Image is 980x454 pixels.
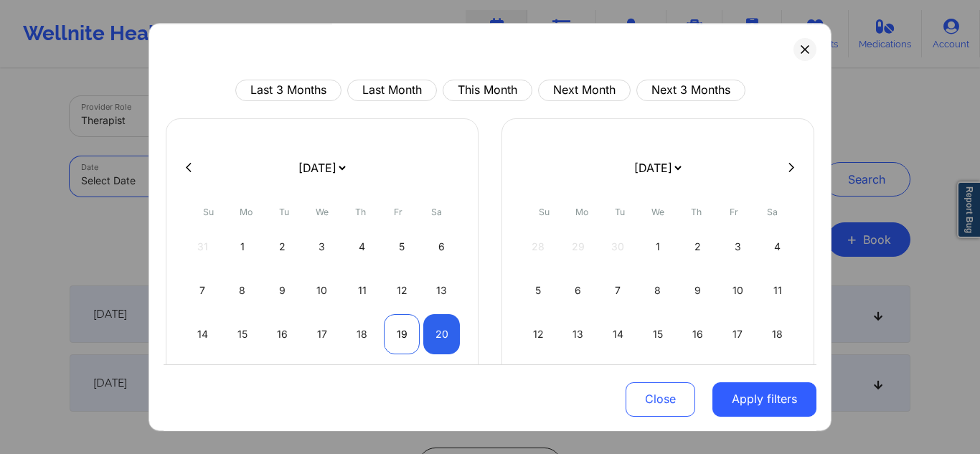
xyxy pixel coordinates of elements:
div: Mon Sep 01 2025 [225,227,261,267]
div: Wed Sep 10 2025 [304,270,341,311]
div: Mon Sep 15 2025 [225,314,261,354]
div: Sun Sep 07 2025 [184,270,221,311]
div: Tue Sep 23 2025 [264,358,301,398]
abbr: Saturday [767,207,778,217]
div: Fri Sep 12 2025 [384,270,420,311]
div: Fri Oct 10 2025 [720,270,756,311]
abbr: Sunday [203,207,214,217]
div: Sun Sep 21 2025 [184,358,221,398]
div: Fri Oct 17 2025 [720,314,756,354]
div: Thu Oct 23 2025 [679,358,716,398]
div: Thu Oct 09 2025 [679,270,716,311]
div: Sat Oct 11 2025 [759,270,796,311]
abbr: Thursday [691,207,702,217]
div: Fri Oct 03 2025 [720,227,756,267]
div: Wed Oct 08 2025 [640,270,677,311]
div: Tue Oct 21 2025 [600,358,636,398]
div: Tue Sep 16 2025 [264,314,301,354]
div: Thu Sep 04 2025 [344,227,380,267]
div: Sat Oct 18 2025 [759,314,796,354]
abbr: Friday [730,207,738,217]
abbr: Tuesday [615,207,625,217]
abbr: Thursday [355,207,366,217]
abbr: Sunday [539,207,550,217]
abbr: Monday [575,207,588,217]
div: Mon Sep 22 2025 [225,358,261,398]
div: Sat Sep 20 2025 [423,314,460,354]
div: Fri Oct 24 2025 [720,358,756,398]
button: Close [626,382,695,416]
div: Thu Sep 25 2025 [344,358,380,398]
button: Last 3 Months [235,80,341,101]
div: Sat Oct 04 2025 [759,227,796,267]
button: Last Month [347,80,437,101]
div: Sun Sep 14 2025 [184,314,221,354]
div: Sat Oct 25 2025 [759,358,796,398]
div: Wed Sep 24 2025 [304,358,341,398]
button: This Month [443,80,532,101]
div: Sun Oct 12 2025 [520,314,557,354]
div: Sat Sep 27 2025 [423,358,460,398]
button: Next Month [538,80,631,101]
abbr: Wednesday [316,207,329,217]
div: Sun Oct 05 2025 [520,270,557,311]
abbr: Friday [394,207,402,217]
div: Wed Oct 22 2025 [640,358,677,398]
div: Wed Sep 17 2025 [304,314,341,354]
div: Fri Sep 26 2025 [384,358,420,398]
div: Thu Sep 11 2025 [344,270,380,311]
div: Wed Oct 15 2025 [640,314,677,354]
div: Wed Oct 01 2025 [640,227,677,267]
div: Mon Oct 20 2025 [560,358,597,398]
abbr: Tuesday [279,207,289,217]
div: Tue Oct 14 2025 [600,314,636,354]
div: Thu Sep 18 2025 [344,314,380,354]
div: Thu Oct 02 2025 [679,227,716,267]
div: Sun Oct 19 2025 [520,358,557,398]
button: Apply filters [712,382,816,416]
abbr: Saturday [431,207,442,217]
abbr: Monday [240,207,253,217]
div: Sat Sep 06 2025 [423,227,460,267]
div: Tue Sep 02 2025 [264,227,301,267]
div: Tue Sep 09 2025 [264,270,301,311]
div: Fri Sep 19 2025 [384,314,420,354]
abbr: Wednesday [651,207,664,217]
div: Mon Oct 06 2025 [560,270,597,311]
div: Fri Sep 05 2025 [384,227,420,267]
div: Sat Sep 13 2025 [423,270,460,311]
div: Thu Oct 16 2025 [679,314,716,354]
div: Tue Oct 07 2025 [600,270,636,311]
div: Mon Oct 13 2025 [560,314,597,354]
button: Next 3 Months [636,80,745,101]
div: Mon Sep 08 2025 [225,270,261,311]
div: Wed Sep 03 2025 [304,227,341,267]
